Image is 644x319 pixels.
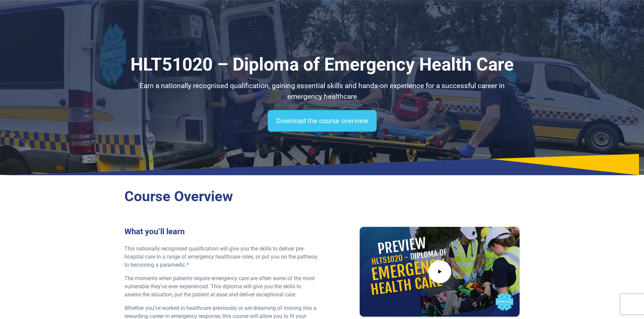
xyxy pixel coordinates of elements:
a: Download the course overview [268,110,377,132]
p: The moments when patients require emergency care are often some of the most vulnerable they’ve ev... [124,274,318,299]
h2: Course Overview [124,188,520,205]
h3: What you’ll learn [124,227,318,237]
h1: HLT51020 – Diploma of Emergency Health Care [124,54,520,75]
p: This nationally recognised qualification will give you the skills to deliver pre-hospital care in... [124,245,318,269]
p: Earn a nationally recognised qualification, gaining essential skills and hands-on experience for ... [124,81,520,102]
